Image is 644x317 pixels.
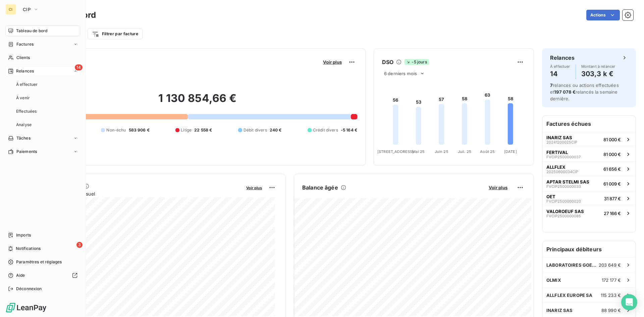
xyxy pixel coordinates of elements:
[504,149,517,154] tspan: [DATE]
[16,149,37,155] span: Paiements
[621,294,637,310] div: Open Intercom Messenger
[550,83,619,101] span: relances ou actions effectuées et relancés la semaine dernière.
[106,127,126,133] span: Non-échu
[542,241,636,257] h6: Principaux débiteurs
[546,140,577,144] span: 20241200025CIP
[599,262,621,268] span: 203 649 €
[550,83,553,88] span: 7
[546,164,566,170] span: ALLFLEX
[16,135,31,141] span: Tâches
[323,59,342,65] span: Voir plus
[76,242,83,248] span: 3
[542,191,636,206] button: OETFVCIP250000002031 877 €
[5,270,80,281] a: Aide
[550,54,575,62] h6: Relances
[16,95,30,101] span: À venir
[382,58,393,66] h6: DSO
[546,308,573,313] span: INARIZ SAS
[603,152,621,157] span: 81 000 €
[321,59,344,65] button: Voir plus
[550,68,570,79] h4: 14
[404,59,429,65] span: -5 jours
[384,71,417,76] span: 6 derniers mois
[604,196,621,201] span: 31 877 €
[550,64,570,68] span: À effectuer
[489,185,507,190] span: Voir plus
[458,149,471,154] tspan: Juil. 25
[244,184,264,191] button: Voir plus
[16,286,42,292] span: Déconnexion
[603,137,621,142] span: 81 000 €
[604,211,621,216] span: 27 166 €
[5,302,47,313] img: Logo LeanPay
[546,150,568,155] span: FERTIVAL
[313,127,338,133] span: Crédit divers
[542,116,636,132] h6: Factures échues
[602,277,621,283] span: 172 177 €
[377,149,414,154] tspan: [STREET_ADDRESS]
[581,68,615,79] h4: 303,3 k €
[542,132,636,147] button: INARIZ SAS20241200025CIP81 000 €
[546,293,593,298] span: ALLFLEX EUROPE SA
[38,190,241,197] span: Chiffre d'affaires mensuel
[601,293,621,298] span: 115 233 €
[546,184,581,189] span: FVCIP2500000033
[16,272,25,278] span: Aide
[38,92,357,112] h2: 1 130 854,66 €
[302,183,338,192] h6: Balance âgée
[88,29,143,39] button: Filtrer par facture
[546,170,578,174] span: 20250600034CIP
[75,64,83,70] span: 14
[601,308,621,313] span: 88 990 €
[546,155,581,159] span: FVCIP2500000037
[412,149,425,154] tspan: Mai 25
[546,262,599,268] span: LABORATOIRES GOEMAR
[435,149,448,154] tspan: Juin 25
[581,64,615,68] span: Montant à relancer
[546,209,584,214] span: VALOROEUF SAS
[16,55,30,61] span: Clients
[16,41,34,47] span: Factures
[16,232,31,238] span: Imports
[23,7,31,12] span: CIP
[586,10,620,20] button: Actions
[546,135,572,140] span: INARIZ SAS
[546,179,589,184] span: APTAR STELMI SAS
[16,259,62,265] span: Paramètres et réglages
[542,206,636,220] button: VALOROEUF SASFVCIP250000008527 166 €
[554,89,575,95] span: 197 078 €
[603,181,621,187] span: 61 009 €
[546,277,561,283] span: OLMIX
[546,214,581,218] span: FVCIP2500000085
[480,149,495,154] tspan: Août 25
[244,127,267,133] span: Débit divers
[16,108,37,114] span: Effectuées
[16,82,38,88] span: À effectuer
[16,28,47,34] span: Tableau de bord
[603,166,621,172] span: 61 656 €
[181,127,192,133] span: Litige
[542,176,636,191] button: APTAR STELMI SASFVCIP250000003361 009 €
[542,161,636,176] button: ALLFLEX20250600034CIP61 656 €
[16,68,34,74] span: Relances
[16,122,32,128] span: Analyse
[546,199,581,203] span: FVCIP2500000020
[487,184,509,191] button: Voir plus
[270,127,282,133] span: 240 €
[129,127,150,133] span: 583 906 €
[546,194,555,199] span: OET
[5,4,16,15] div: CI
[542,147,636,161] button: FERTIVALFVCIP250000003781 000 €
[16,246,41,252] span: Notifications
[246,186,262,190] span: Voir plus
[341,127,357,133] span: -5 164 €
[194,127,212,133] span: 22 558 €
